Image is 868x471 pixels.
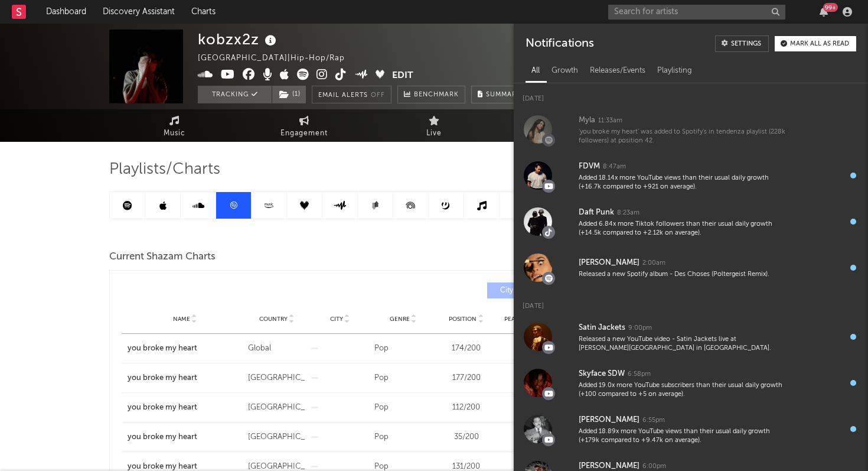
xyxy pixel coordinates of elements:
[390,316,410,323] span: Genre
[501,343,558,355] div: 174
[109,250,216,264] span: Current Shazam Charts
[823,3,838,12] div: 99 +
[715,35,769,52] a: Settings
[173,316,190,323] span: Name
[128,372,242,384] a: you broke my heart
[239,109,369,142] a: Engagement
[514,199,868,245] a: Daft Punk8:23amAdded 6.84x more Tiktok followers than their usual daily growth (+14.5k compared t...
[731,41,761,47] div: Settings
[651,61,698,81] div: Playlisting
[449,316,477,323] span: Position
[584,61,651,81] div: Releases/Events
[579,128,787,146] div: 'you broke my heart' was added to Spotify's in tendenza playlist (228k followers) at position 42.
[501,431,558,443] div: 30
[790,41,849,47] div: Mark all as read
[617,209,639,217] div: 8:23am
[579,367,625,381] div: Skyface SDW
[579,113,595,128] div: Myla
[579,220,787,238] div: Added 6.84x more Tiktok followers than their usual daily growth (+14.5k compared to +2.12k on ave...
[514,245,868,291] a: [PERSON_NAME]2:00amReleased a new Spotify album - Des Choses (Poltergeist Remix).
[579,321,625,335] div: Satin Jackets
[514,291,868,314] div: [DATE]
[164,126,185,141] span: Music
[487,282,567,298] button: City Chart(4)
[330,316,343,323] span: City
[438,402,495,414] div: 112 / 200
[495,287,549,294] span: City Chart ( 4 )
[426,126,442,141] span: Live
[248,343,305,355] div: Global
[501,372,558,384] div: 177
[820,7,828,17] button: 99+
[579,270,787,279] div: Released a new Spotify album - Des Choses (Poltergeist Remix).
[371,92,385,99] em: Off
[579,427,787,446] div: Added 18.89x more YouTube views than their usual daily growth (+179k compared to +9.47k on average).
[579,413,639,427] div: [PERSON_NAME]
[579,381,787,399] div: Added 19.0x more YouTube subscribers than their usual daily growth (+100 compared to +5 on average).
[504,316,548,323] span: Peak Position
[374,343,432,355] div: Pop
[514,360,868,406] a: Skyface SDW6:58pmAdded 19.0x more YouTube subscribers than their usual daily growth (+100 compare...
[438,372,495,384] div: 177 / 200
[128,402,242,414] a: you broke my heart
[628,324,652,333] div: 9:00pm
[642,416,665,425] div: 6:55pm
[526,35,593,52] div: Notifications
[471,86,527,103] button: Summary
[499,109,629,142] a: Audience
[374,431,432,443] div: Pop
[438,343,495,355] div: 174 / 200
[608,5,785,20] input: Search for artists
[514,152,868,199] a: FDVM8:47amAdded 18.14x more YouTube views than their usual daily growth (+16.7k compared to +921 ...
[514,83,868,106] div: [DATE]
[248,372,305,384] div: [GEOGRAPHIC_DATA]
[198,30,279,49] div: kobzx2z
[514,314,868,360] a: Satin Jackets9:00pmReleased a new YouTube video - Satin Jackets live at [PERSON_NAME][GEOGRAPHIC_...
[248,402,305,414] div: [GEOGRAPHIC_DATA]
[128,431,242,443] a: you broke my heart
[198,86,272,103] button: Tracking
[598,116,622,125] div: 11:33am
[501,402,558,414] div: 108
[603,163,626,171] div: 8:47am
[642,259,665,268] div: 2:00am
[109,109,239,142] a: Music
[526,61,546,81] div: All
[369,109,499,142] a: Live
[579,160,600,174] div: FDVM
[579,206,614,220] div: Daft Punk
[128,343,242,355] a: you broke my heart
[486,92,521,98] span: Summary
[272,86,306,103] button: (1)
[280,126,328,141] span: Engagement
[374,402,432,414] div: Pop
[579,256,639,270] div: [PERSON_NAME]
[546,61,584,81] div: Growth
[374,372,432,384] div: Pop
[579,335,787,353] div: Released a new YouTube video - Satin Jackets live at [PERSON_NAME][GEOGRAPHIC_DATA] in [GEOGRAPHI...
[514,406,868,452] a: [PERSON_NAME]6:55pmAdded 18.89x more YouTube views than their usual daily growth (+179k compared ...
[414,88,459,102] span: Benchmark
[628,370,651,379] div: 6:58pm
[642,462,666,471] div: 6:00pm
[109,163,220,177] span: Playlists/Charts
[775,36,856,51] button: Mark all as read
[579,174,787,192] div: Added 18.14x more YouTube views than their usual daily growth (+16.7k compared to +921 on average).
[198,51,358,66] div: [GEOGRAPHIC_DATA] | Hip-Hop/Rap
[272,86,306,103] span: ( 1 )
[248,431,305,443] div: [GEOGRAPHIC_DATA]
[259,316,288,323] span: Country
[438,431,495,443] div: 35 / 200
[312,86,391,103] button: Email AlertsOff
[392,69,413,83] button: Edit
[397,86,465,103] a: Benchmark
[514,106,868,152] a: Myla11:33am'you broke my heart' was added to Spotify's in tendenza playlist (228k followers) at p...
